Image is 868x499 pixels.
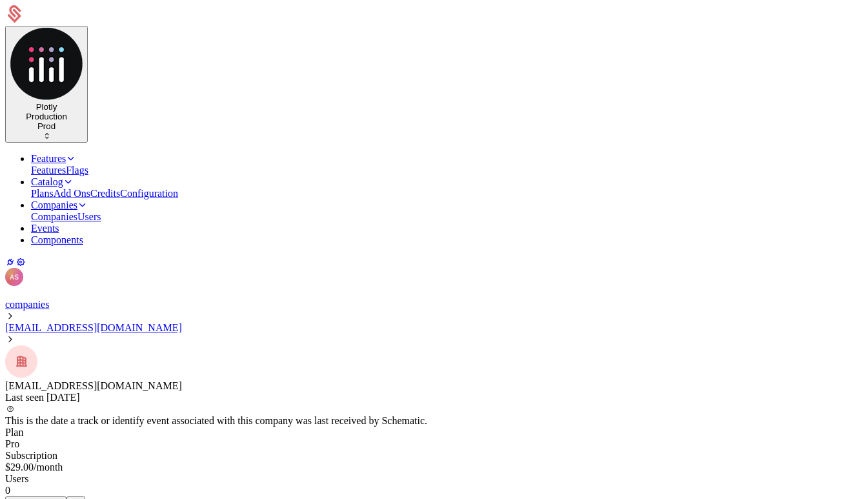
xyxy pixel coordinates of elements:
button: Open user button [5,268,23,286]
span: Plan [5,427,23,438]
span: Prod [37,121,56,131]
span: Pro [5,438,19,449]
a: Users [77,211,101,222]
a: Companies [31,199,88,210]
div: [EMAIL_ADDRESS][DOMAIN_NAME] [5,380,863,392]
div: $29.00/month [5,462,863,473]
img: Adam Schroeder [5,268,23,286]
a: Features [31,153,76,164]
img: wemarg@gmail.com [5,345,37,378]
a: Components [31,234,83,245]
a: Plans [31,188,54,199]
a: Events [31,223,59,234]
a: Flags [66,165,88,176]
div: 0 [5,485,863,496]
a: Features [31,165,66,176]
span: Users [5,473,28,484]
div: This is the date a track or identify event associated with this company was last received by Sche... [5,415,863,427]
div: Production [10,112,83,121]
a: Add Ons [54,188,90,199]
a: Credits [90,188,120,199]
img: Plotly [10,28,83,100]
a: Configuration [120,188,178,199]
a: Companies [31,211,77,222]
span: Subscription [5,450,57,461]
a: Settings [15,257,26,267]
div: Last seen [DATE] [5,392,863,403]
a: [EMAIL_ADDRESS][DOMAIN_NAME] [5,322,182,333]
a: Catalog [31,176,74,187]
button: Select environment [5,26,88,143]
nav: Main [5,153,863,246]
span: Plotly [36,102,57,112]
a: Integrations [5,257,15,267]
a: companies [5,299,49,310]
